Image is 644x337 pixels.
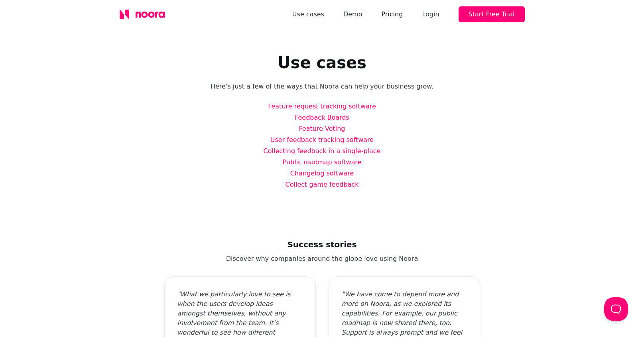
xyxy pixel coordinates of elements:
[604,297,628,321] iframe: Help Scout Beacon - Open
[120,82,525,91] p: Here's just a few of the ways that Noora can help your business grow.
[268,102,376,110] a: Feature request tracking software
[295,114,349,121] a: Feedback Boards
[120,53,525,72] h1: Use cases
[120,238,525,251] h2: Success stories
[290,169,354,177] a: Changelog software
[299,125,345,132] a: Feature Voting
[422,9,439,20] div: Login
[286,181,359,188] a: Collect game feedback
[283,158,362,166] a: Public roadmap software
[292,9,324,20] a: Use cases
[381,9,403,20] a: Pricing
[459,6,525,22] button: Start Free Trial
[343,9,362,20] a: Demo
[120,254,525,264] p: Discover why companies around the globe love using Noora
[264,147,381,155] a: Collecting feedback in a single-place
[270,136,374,144] a: User feedback tracking software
